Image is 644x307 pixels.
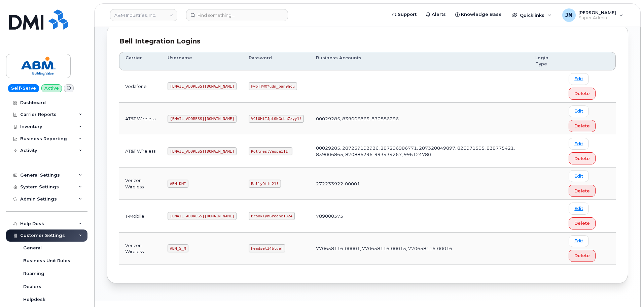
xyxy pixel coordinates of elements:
code: [EMAIL_ADDRESS][DOMAIN_NAME] [168,147,237,155]
th: Carrier [119,52,162,70]
span: Knowledge Base [461,11,502,18]
span: Delete [574,155,590,162]
span: [PERSON_NAME] [578,10,616,15]
a: Alerts [421,8,451,21]
div: Quicklinks [507,8,556,22]
td: Verizon Wireless [119,233,162,265]
td: 00029285, 839006865, 870886296 [310,103,529,135]
button: Delete [569,88,596,100]
code: RallyOtis21! [249,180,281,188]
code: [EMAIL_ADDRESS][DOMAIN_NAME] [168,212,237,220]
td: 00029285, 287259102926, 287296986771, 287320849897, 826071505, 838775421, 839006865, 870886296, 9... [310,135,529,167]
span: Delete [574,123,590,129]
button: Delete [569,217,596,229]
a: Edit [569,73,589,85]
button: Delete [569,250,596,262]
input: Find something... [186,9,288,21]
td: T-Mobile [119,200,162,232]
code: ABM_S_M [168,244,188,252]
a: Edit [569,138,589,150]
a: ABM Industries, Inc. [110,9,177,21]
span: Alerts [432,11,446,18]
span: Delete [574,220,590,226]
a: Edit [569,170,589,182]
span: Support [398,11,417,18]
td: Verizon Wireless [119,167,162,200]
a: Knowledge Base [451,8,506,21]
code: VClOHiIJpL0NGcbnZzyy1! [249,115,304,123]
th: Login Type [529,52,563,70]
a: Edit [569,203,589,214]
a: Support [387,8,421,21]
td: 770658116-00001, 770658116-00015, 770658116-00016 [310,233,529,265]
th: Business Accounts [310,52,529,70]
code: [EMAIL_ADDRESS][DOMAIN_NAME] [168,115,237,123]
span: JN [565,11,572,19]
td: 272233922-00001 [310,167,529,200]
button: Delete [569,185,596,197]
code: BrooklynGreene1324 [249,212,294,220]
a: Edit [569,235,589,247]
td: AT&T Wireless [119,103,162,135]
td: AT&T Wireless [119,135,162,167]
td: 789000373 [310,200,529,232]
code: [EMAIL_ADDRESS][DOMAIN_NAME] [168,82,237,90]
td: Vodafone [119,70,162,103]
code: RottnestVespa111! [249,147,292,155]
th: Username [162,52,243,70]
a: Edit [569,105,589,117]
code: kwb!TWX*udn_ban9hcu [249,82,297,90]
code: Headset34blue! [249,244,285,252]
th: Password [243,52,310,70]
code: ABM_DMI [168,180,188,188]
span: Quicklinks [520,12,544,18]
span: Super Admin [578,15,616,21]
div: Joe Nguyen Jr. [558,8,628,22]
span: Delete [574,188,590,194]
button: Delete [569,120,596,132]
button: Delete [569,152,596,164]
span: Delete [574,90,590,97]
div: Bell Integration Logins [119,36,616,46]
span: Delete [574,252,590,259]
